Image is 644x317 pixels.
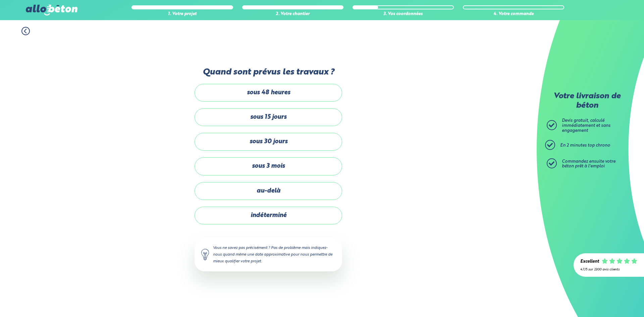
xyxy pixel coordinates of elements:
div: 4. Votre commande [463,12,564,17]
label: Quand sont prévus les travaux ? [195,67,342,77]
label: au-delà [195,182,342,200]
span: Devis gratuit, calculé immédiatement et sans engagement [562,118,610,133]
iframe: Help widget launcher [584,291,637,310]
div: 1. Votre projet [131,12,233,17]
span: Commandez ensuite votre béton prêt à l'emploi [562,159,615,169]
div: 4.7/5 sur 2300 avis clients [580,268,637,271]
div: 3. Vos coordonnées [353,12,454,17]
label: sous 48 heures [195,84,342,102]
label: sous 15 jours [195,108,342,126]
div: Excellent [580,259,599,264]
div: Vous ne savez pas précisément ? Pas de problème mais indiquez-nous quand même une date approximat... [195,238,342,271]
span: En 2 minutes top chrono [560,143,610,148]
div: 2. Votre chantier [242,12,343,17]
label: sous 30 jours [195,133,342,151]
label: indéterminé [195,207,342,224]
label: sous 3 mois [195,157,342,175]
p: Votre livraison de béton [548,92,626,110]
img: allobéton [26,5,77,15]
